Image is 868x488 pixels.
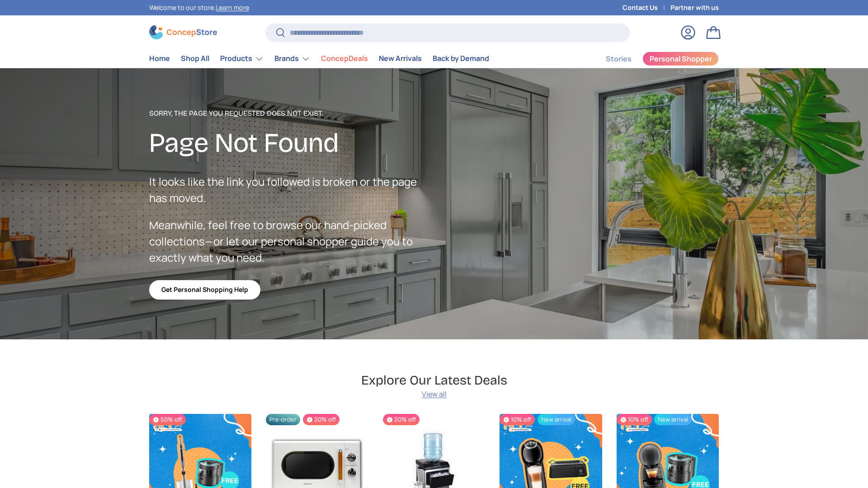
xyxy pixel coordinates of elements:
a: ConcepDeals [321,50,368,67]
span: New arrival [538,414,575,425]
span: Pre-order [266,414,300,425]
span: 20% off [303,414,340,425]
nav: Primary [149,50,489,68]
span: Personal Shopper [650,55,712,62]
nav: Secondary [584,50,719,68]
a: Learn more [216,3,249,12]
h2: Page Not Found [149,126,434,160]
a: Get Personal Shopping Help [149,280,260,300]
span: 20% off [383,414,420,425]
summary: Brands [269,50,316,68]
a: Personal Shopper [642,52,719,66]
summary: Products [215,50,269,68]
span: 10% off [617,414,652,425]
p: Sorry, the page you requested does not exist. [149,108,434,119]
a: Brands [274,50,310,68]
a: Products [220,50,264,68]
h2: Explore Our Latest Deals [361,372,507,389]
p: Meanwhile, feel free to browse our hand-picked collections—or let our personal shopper guide you ... [149,217,434,266]
span: New arrival [654,414,692,425]
a: Back by Demand [433,50,489,67]
span: 50% off [149,414,186,425]
p: It looks like the link you followed is broken or the page has moved. [149,174,434,206]
a: Home [149,50,170,67]
a: Partner with us [670,3,719,13]
span: 10% off [500,414,535,425]
a: Stories [606,50,632,68]
p: Welcome to our store. [149,3,249,13]
a: Shop All [181,50,209,67]
a: Contact Us [623,3,670,13]
img: ConcepStore [149,25,217,39]
a: New Arrivals [379,50,422,67]
a: View all [422,389,447,399]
